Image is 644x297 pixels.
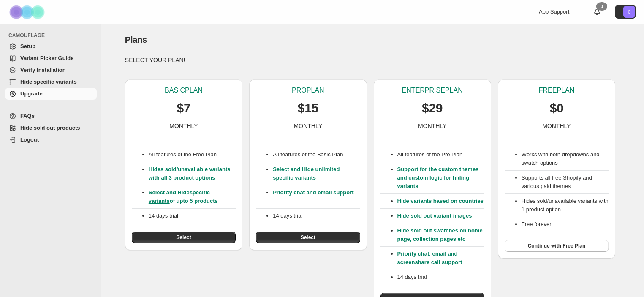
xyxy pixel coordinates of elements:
a: Setup [5,41,97,52]
a: Hide sold out products [5,122,97,134]
div: 0 [596,2,607,11]
p: SELECT YOUR PLAN! [125,56,615,64]
p: Select and Hide unlimited specific variants [273,165,360,182]
span: Select [176,234,191,241]
p: Hide sold out variant images [397,212,484,220]
p: 14 days trial [273,212,360,220]
span: Variant Picker Guide [20,55,73,61]
p: All features of the Free Plan [149,150,236,159]
span: Hide sold out products [20,125,80,131]
span: Continue with Free Plan [528,243,586,249]
li: Supports all free Shopify and various paid themes [522,174,609,191]
button: Select [132,232,236,243]
span: FAQs [20,113,35,119]
img: Camouflage [7,0,49,24]
p: $7 [177,100,191,117]
p: MONTHLY [542,122,571,130]
button: Avatar with initials 0 [615,5,636,19]
span: Setup [20,43,35,49]
p: 14 days trial [149,212,236,220]
li: Hides sold/unavailable variants with 1 product option [522,197,609,214]
p: MONTHLY [294,122,322,130]
p: MONTHLY [418,122,446,130]
span: Hide specific variants [20,79,77,85]
p: Hide sold out swatches on home page, collection pages etc [397,226,484,243]
p: BASIC PLAN [165,86,203,95]
span: Avatar with initials 0 [623,6,635,18]
p: $15 [298,100,318,117]
p: $0 [550,100,564,117]
span: Plans [125,35,147,44]
button: Continue with Free Plan [505,240,609,252]
span: Upgrade [20,90,43,97]
a: Hide specific variants [5,76,97,88]
a: 0 [593,8,601,16]
span: Logout [20,136,39,143]
p: 14 days trial [397,273,484,281]
p: Hides sold/unavailable variants with all 3 product options [149,165,236,182]
li: Free forever [522,220,609,229]
a: Variant Picker Guide [5,52,97,64]
p: Priority chat and email support [273,188,360,205]
a: Verify Installation [5,64,97,76]
span: Verify Installation [20,67,66,73]
p: PRO PLAN [292,86,324,95]
a: Logout [5,134,97,146]
span: App Support [539,8,569,15]
span: Select [301,234,315,241]
p: All features of the Pro Plan [397,150,484,159]
p: ENTERPRISE PLAN [402,86,463,95]
p: MONTHLY [169,122,198,130]
a: Upgrade [5,88,97,100]
text: 0 [628,9,630,14]
a: FAQs [5,110,97,122]
p: FREE PLAN [539,86,574,95]
p: Select and Hide of upto 5 products [149,188,236,205]
p: Support for the custom themes and custom logic for hiding variants [397,165,484,191]
p: Priority chat, email and screenshare call support [397,250,484,267]
p: Hide variants based on countries [397,197,484,205]
p: $29 [422,100,443,117]
span: CAMOUFLAGE [8,32,97,39]
button: Select [256,232,360,243]
p: All features of the Basic Plan [273,150,360,159]
li: Works with both dropdowns and swatch options [522,150,609,167]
